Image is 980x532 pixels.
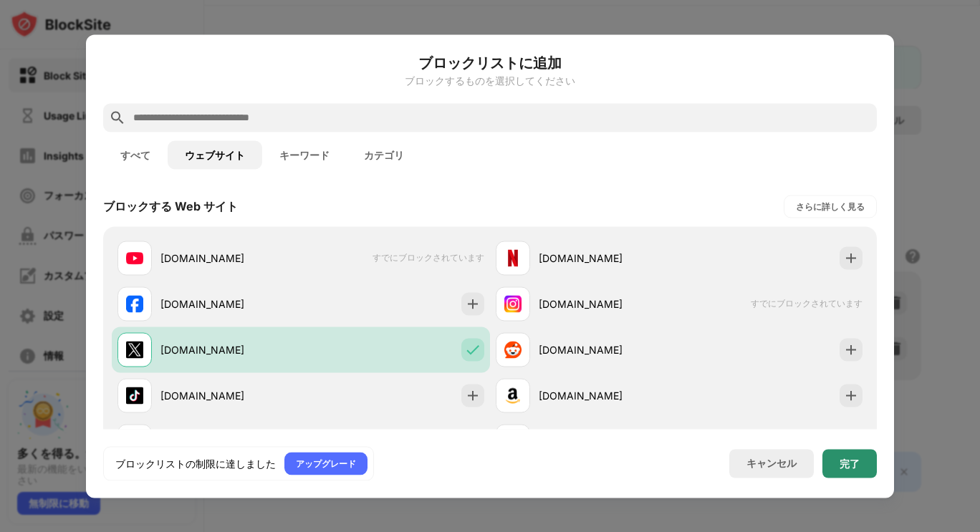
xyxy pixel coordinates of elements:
[160,251,301,266] div: [DOMAIN_NAME]
[103,140,168,169] button: すべて
[126,387,143,404] img: favicons
[539,342,679,357] div: [DOMAIN_NAME]
[539,388,679,403] div: [DOMAIN_NAME]
[103,198,238,214] div: ブロックする Web サイト
[126,341,143,358] img: favicons
[796,199,865,213] div: さらに詳しく見る
[103,52,877,73] h6: ブロックリストに追加
[262,140,347,169] button: キーワード
[160,296,301,311] div: [DOMAIN_NAME]
[160,342,301,357] div: [DOMAIN_NAME]
[109,109,126,126] img: search.svg
[115,456,276,470] div: ブロックリストの制限に達しました
[296,456,356,470] div: アップグレード
[539,251,679,266] div: [DOMAIN_NAME]
[103,74,877,86] div: ブロックするものを選択してください
[504,341,522,358] img: favicons
[160,388,301,403] div: [DOMAIN_NAME]
[751,298,863,310] span: すでにブロックされています
[504,249,522,266] img: favicons
[504,295,522,312] img: favicons
[840,458,860,469] div: 完了
[126,249,143,266] img: favicons
[746,457,797,470] div: キャンセル
[168,140,262,169] button: ウェブサイト
[539,296,679,311] div: [DOMAIN_NAME]
[126,295,143,312] img: favicons
[347,140,421,169] button: カテゴリ
[504,387,522,404] img: favicons
[373,252,484,264] span: すでにブロックされています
